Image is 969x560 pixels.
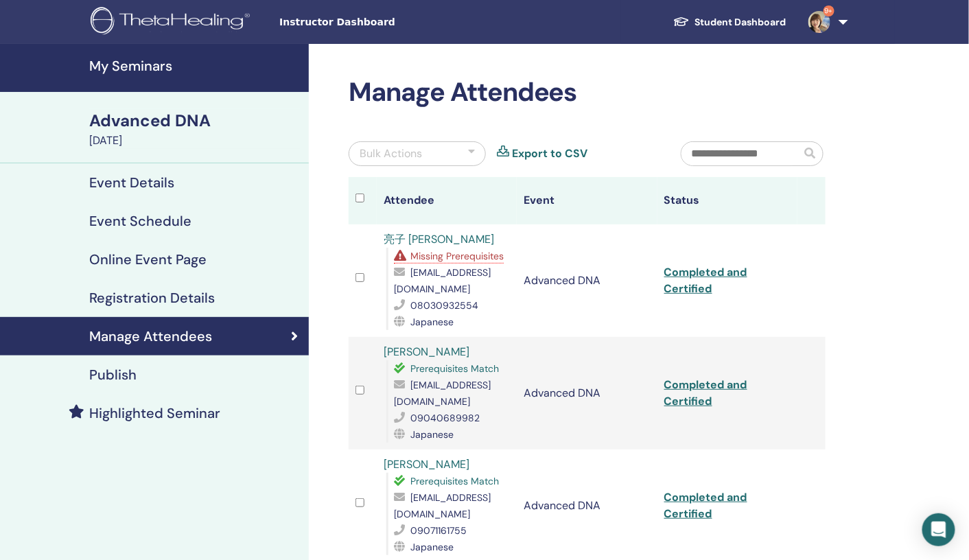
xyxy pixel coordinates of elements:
[410,475,499,487] span: Prerequisites Match
[410,250,504,262] span: Missing Prerequisites
[91,7,255,38] img: logo.png
[279,15,485,30] span: Instructor Dashboard
[410,316,454,328] span: Japanese
[394,491,491,520] span: [EMAIL_ADDRESS][DOMAIN_NAME]
[517,177,657,224] th: Event
[664,490,747,521] a: Completed and Certified
[377,177,517,224] th: Attendee
[394,379,491,408] span: [EMAIL_ADDRESS][DOMAIN_NAME]
[89,132,301,149] div: [DATE]
[662,10,797,35] a: Student Dashboard
[89,251,207,268] h4: Online Event Page
[384,457,469,471] a: [PERSON_NAME]
[89,328,212,345] h4: Manage Attendees
[384,232,494,246] a: 亮子 [PERSON_NAME]
[410,541,454,553] span: Japanese
[657,177,798,224] th: Status
[89,174,174,191] h4: Event Details
[664,377,747,408] a: Completed and Certified
[410,362,499,375] span: Prerequisites Match
[410,428,454,441] span: Japanese
[384,345,469,359] a: [PERSON_NAME]
[89,109,301,132] div: Advanced DNA
[349,77,826,108] h2: Manage Attendees
[394,266,491,295] span: [EMAIL_ADDRESS][DOMAIN_NAME]
[517,224,657,337] td: Advanced DNA
[808,11,830,33] img: default.jpg
[512,145,587,162] a: Export to CSV
[664,265,747,296] a: Completed and Certified
[922,513,955,546] div: Open Intercom Messenger
[410,412,480,424] span: 09040689982
[81,109,309,149] a: Advanced DNA[DATE]
[824,5,834,16] span: 9+
[517,337,657,450] td: Advanced DNA
[360,145,422,162] div: Bulk Actions
[89,58,301,74] h4: My Seminars
[410,524,467,537] span: 09071161755
[673,16,690,27] img: graduation-cap-white.svg
[89,213,191,229] h4: Event Schedule
[89,290,215,306] h4: Registration Details
[89,366,137,383] h4: Publish
[410,299,478,312] span: 08030932554
[89,405,220,421] h4: Highlighted Seminar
